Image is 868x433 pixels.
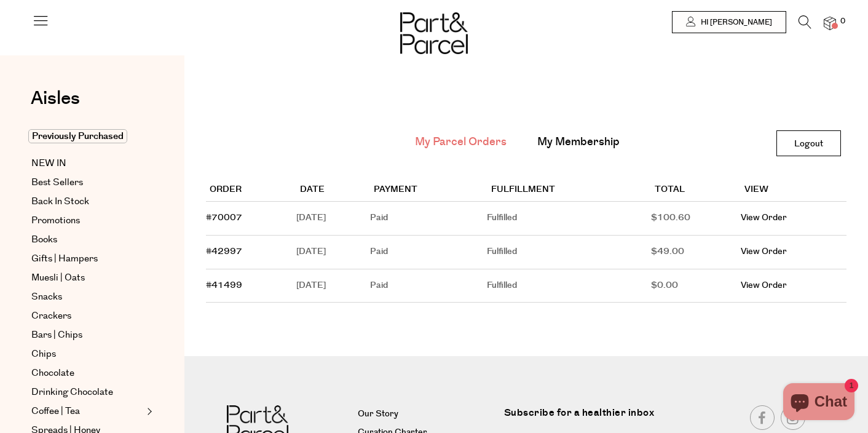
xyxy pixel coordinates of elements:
[31,404,80,419] span: Coffee | Tea
[31,309,71,324] span: Crackers
[776,130,841,156] a: Logout
[31,194,89,209] span: Back In Stock
[31,385,143,400] a: Drinking Chocolate
[672,11,786,33] a: Hi [PERSON_NAME]
[741,245,787,258] a: View Order
[31,156,143,171] a: NEW IN
[31,194,143,209] a: Back In Stock
[651,269,741,303] td: $0.00
[31,252,98,266] span: Gifts | Hampers
[206,279,242,292] a: #41499
[837,16,848,27] span: 0
[741,179,846,202] th: View
[651,236,741,269] td: $49.00
[651,179,741,202] th: Total
[296,202,370,236] td: [DATE]
[31,309,143,324] a: Crackers
[28,129,127,143] span: Previously Purchased
[358,407,495,422] a: Our Story
[370,269,487,303] td: Paid
[31,252,143,266] a: Gifts | Hampers
[537,134,620,150] a: My Membership
[206,179,296,202] th: Order
[415,134,507,150] a: My Parcel Orders
[741,279,787,292] a: View Order
[296,179,370,202] th: Date
[206,212,242,224] a: #70007
[31,366,143,381] a: Chocolate
[370,179,487,202] th: Payment
[31,347,143,362] a: Chips
[144,404,152,419] button: Expand/Collapse Coffee | Tea
[31,213,143,228] a: Promotions
[31,404,143,419] a: Coffee | Tea
[31,156,66,171] span: NEW IN
[31,85,80,112] span: Aisles
[31,271,143,285] a: Muesli | Oats
[31,175,83,190] span: Best Sellers
[31,366,74,381] span: Chocolate
[504,405,660,429] label: Subscribe for a healthier inbox
[779,383,858,423] inbox-online-store-chat: Shopify online store chat
[206,245,242,258] a: #42997
[296,269,370,303] td: [DATE]
[31,213,80,228] span: Promotions
[31,290,62,304] span: Snacks
[487,236,650,269] td: Fulfilled
[31,347,56,362] span: Chips
[31,385,113,400] span: Drinking Chocolate
[651,202,741,236] td: $100.60
[31,89,80,120] a: Aisles
[31,328,143,343] a: Bars | Chips
[824,17,836,30] a: 0
[370,202,487,236] td: Paid
[31,232,143,247] a: Books
[31,271,85,285] span: Muesli | Oats
[31,232,57,247] span: Books
[370,236,487,269] td: Paid
[698,17,772,28] span: Hi [PERSON_NAME]
[400,12,468,54] img: Part&Parcel
[741,212,787,224] a: View Order
[31,290,143,304] a: Snacks
[296,236,370,269] td: [DATE]
[487,179,650,202] th: Fulfillment
[31,175,143,190] a: Best Sellers
[31,328,82,343] span: Bars | Chips
[31,129,143,144] a: Previously Purchased
[487,202,650,236] td: Fulfilled
[487,269,650,303] td: Fulfilled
